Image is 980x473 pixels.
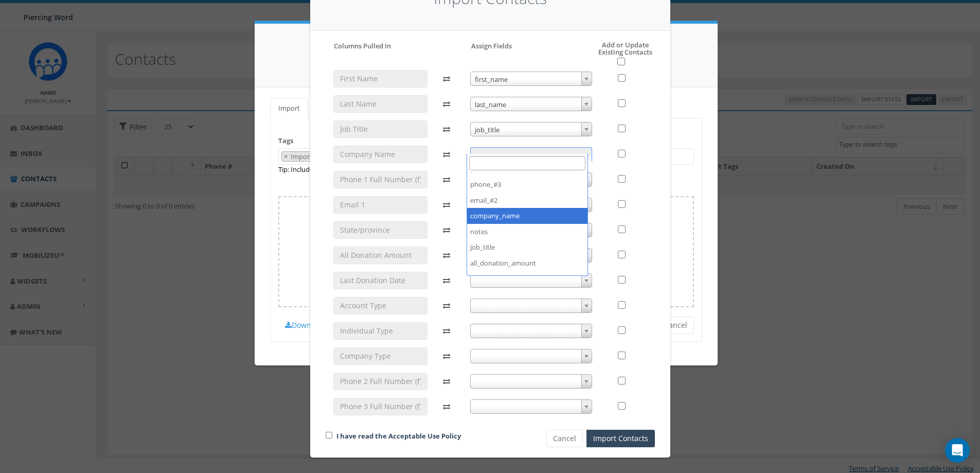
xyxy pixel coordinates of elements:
[467,208,588,224] li: company_name
[471,122,592,137] span: job_title
[333,297,427,314] input: Account Type
[470,72,592,86] span: first_name
[333,347,427,365] input: Company Type
[333,221,427,239] input: State/province
[469,156,586,171] input: Search
[333,373,427,390] input: Phone 2 Full Number (f)
[333,322,427,340] input: Individual Type
[471,41,512,50] h5: Assign Fields
[467,224,588,240] li: notes
[617,58,625,65] input: Select All
[334,41,391,50] h5: Columns Pulled In
[333,196,427,214] input: Email 1
[471,97,592,112] span: last_name
[333,95,427,113] input: Last Name
[467,145,588,303] li: Contact Custom Fields
[586,430,655,447] button: Import Contacts
[333,120,427,138] input: Job Title
[467,271,588,287] li: last_donation_date
[333,272,427,289] input: Last Donation Date
[467,177,588,192] li: phone_#3
[945,438,970,463] div: Open Intercom Messenger
[333,70,427,87] input: First Name
[467,239,588,255] li: job_title
[333,247,427,264] input: All Donation Amount
[333,146,427,163] input: Company Name
[467,192,588,208] li: email_#2
[467,255,588,271] li: all_donation_amount
[333,171,427,188] input: Phone 1 Full Number (f)
[470,122,592,136] span: job_title
[470,97,592,111] span: last_name
[336,431,461,441] a: I have read the Acceptable Use Policy
[471,72,592,86] span: first_name
[546,430,583,447] button: Cancel
[576,41,655,66] h5: Add or Update Existing Contacts
[333,398,427,415] input: Phone 3 Full Number (f)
